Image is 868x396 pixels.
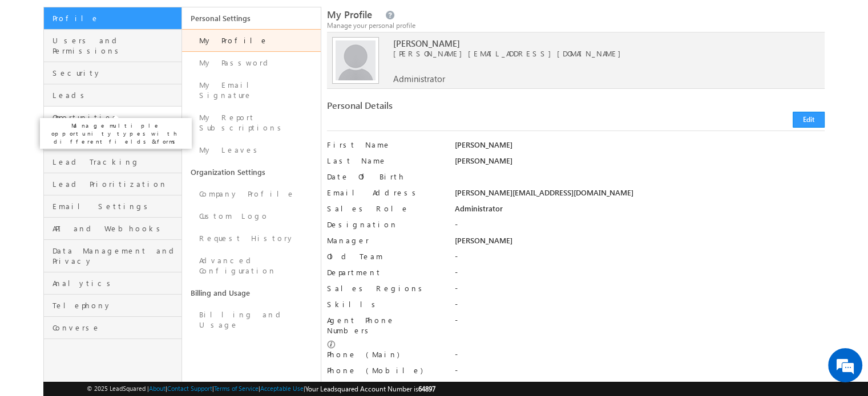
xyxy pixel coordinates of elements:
[327,172,442,182] label: Date Of Birth
[44,272,181,295] a: Analytics
[182,282,320,304] a: Billing and Usage
[44,7,181,30] a: Profile
[44,30,181,62] a: Users and Permissions
[182,52,320,74] a: My Password
[327,187,442,198] label: Email Address
[327,8,372,21] span: My Profile
[182,139,320,161] a: My Leaves
[44,62,181,84] a: Security
[393,74,445,84] span: Administrator
[393,48,792,59] span: [PERSON_NAME][EMAIL_ADDRESS][DOMAIN_NAME]
[454,251,825,267] div: -
[327,267,442,277] label: Department
[44,240,181,272] a: Data Management and Privacy
[454,219,825,235] div: -
[327,140,442,150] label: First Name
[182,205,320,227] a: Custom Logo
[418,385,435,393] span: 64897
[327,381,442,391] label: Phone (Others)
[454,315,825,331] div: -
[53,278,179,288] span: Analytics
[53,157,179,167] span: Lead Tracking
[182,7,320,29] a: Personal Settings
[454,283,825,299] div: -
[182,304,320,336] a: Billing and Usage
[793,112,825,128] button: Edit
[327,100,570,116] div: Personal Details
[44,195,181,218] a: Email Settings
[327,219,442,230] label: Designation
[327,349,442,360] label: Phone (Main)
[87,383,435,394] span: © 2025 LeadSquared | | | | |
[44,84,181,107] a: Leads
[454,140,825,156] div: [PERSON_NAME]
[260,385,304,392] a: Acceptable Use
[327,251,442,262] label: Old Team
[53,300,179,311] span: Telephony
[454,267,825,283] div: -
[454,203,825,219] div: Administrator
[44,317,181,339] a: Converse
[327,203,442,214] label: Sales Role
[44,107,181,129] a: Opportunities
[327,235,442,246] label: Manager
[149,385,165,392] a: About
[167,385,212,392] a: Contact Support
[44,218,181,240] a: API and Webhooks
[182,183,320,205] a: Company Profile
[454,187,825,203] div: [PERSON_NAME][EMAIL_ADDRESS][DOMAIN_NAME]
[327,21,825,31] div: Manage your personal profile
[53,246,179,266] span: Data Management and Privacy
[327,365,423,375] label: Phone (Mobile)
[393,38,792,48] span: [PERSON_NAME]
[327,156,442,166] label: Last Name
[182,29,320,52] a: My Profile
[454,299,825,315] div: -
[305,385,435,393] span: Your Leadsquared Account Number is
[182,161,320,183] a: Organization Settings
[45,121,187,145] p: Manage multiple opportunity types with different fields & forms
[182,74,320,107] a: My Email Signature
[182,250,320,282] a: Advanced Configuration
[454,349,825,365] div: -
[53,68,179,78] span: Security
[53,13,179,23] span: Profile
[44,295,181,317] a: Telephony
[53,201,179,211] span: Email Settings
[182,227,320,250] a: Request History
[327,299,442,309] label: Skills
[53,223,179,234] span: API and Webhooks
[327,315,442,336] label: Agent Phone Numbers
[214,385,259,392] a: Terms of Service
[53,90,179,100] span: Leads
[454,365,825,381] div: -
[182,107,320,139] a: My Report Subscriptions
[454,156,825,172] div: [PERSON_NAME]
[53,322,179,333] span: Converse
[454,235,825,251] div: [PERSON_NAME]
[327,283,442,293] label: Sales Regions
[53,112,179,123] span: Opportunities
[53,35,179,56] span: Users and Permissions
